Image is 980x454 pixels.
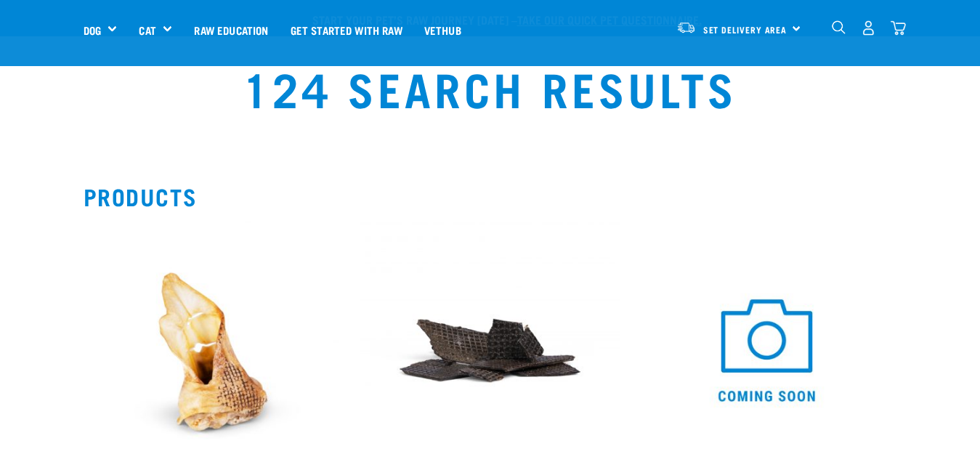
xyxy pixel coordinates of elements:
[139,22,155,38] a: Cat
[183,1,279,59] a: Raw Education
[891,20,906,36] img: home-icon@2x.png
[703,27,787,32] span: Set Delivery Area
[84,22,101,38] a: Dog
[676,21,696,34] img: van-moving.png
[84,183,897,209] h2: Products
[413,1,472,59] a: Vethub
[861,20,876,36] img: user.png
[832,20,846,34] img: home-icon-1@2x.png
[280,1,413,59] a: Get started with Raw
[190,61,790,113] h1: 124 Search Results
